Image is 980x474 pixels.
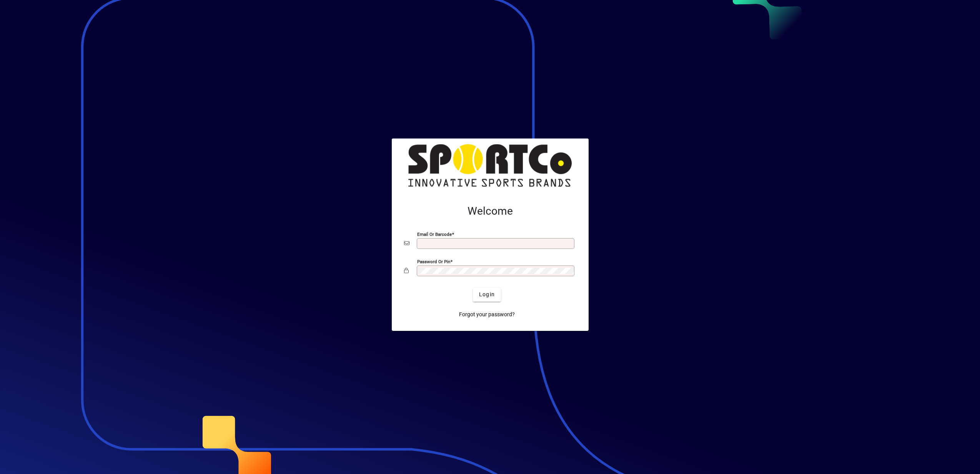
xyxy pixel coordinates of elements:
[404,205,576,218] h2: Welcome
[479,290,495,299] span: Login
[459,310,515,319] span: Forgot your password?
[417,231,452,237] mat-label: Email or Barcode
[456,308,518,322] a: Forgot your password?
[417,259,450,264] mat-label: Password or Pin
[473,288,501,302] button: Login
